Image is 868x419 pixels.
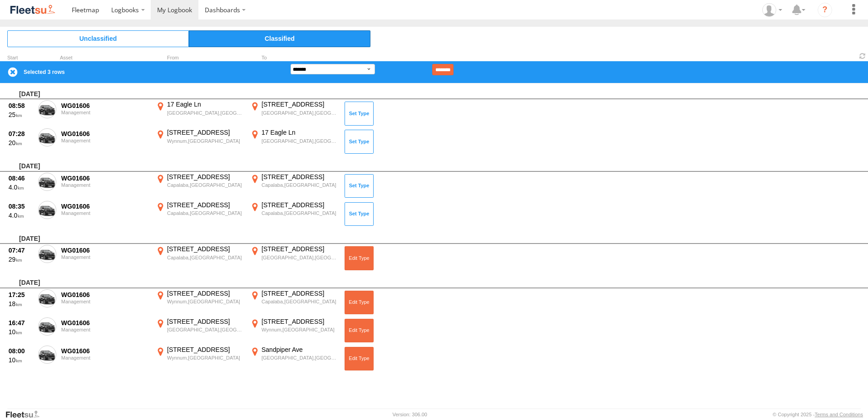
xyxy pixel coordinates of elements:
[167,201,244,209] div: [STREET_ADDRESS]
[60,56,151,60] div: Asset
[393,412,427,417] div: Version: 306.00
[61,102,149,110] div: WG01606
[9,319,33,327] div: 16:47
[167,254,244,261] div: Capalaba,[GEOGRAPHIC_DATA]
[857,52,868,60] span: Refresh
[9,130,33,138] div: 07:28
[167,346,244,354] div: [STREET_ADDRESS]
[167,210,244,216] div: Capalaba,[GEOGRAPHIC_DATA]
[61,347,149,355] div: WG01606
[249,245,340,271] label: Click to View Event Location
[9,202,33,210] div: 08:35
[249,56,340,60] div: To
[249,100,340,127] label: Click to View Event Location
[167,289,244,297] div: [STREET_ADDRESS]
[167,355,244,361] div: Wynnum,[GEOGRAPHIC_DATA]
[9,183,33,191] div: 4.0
[9,300,33,308] div: 18
[261,317,338,326] div: [STREET_ADDRESS]
[345,347,374,370] button: Click to Edit
[249,201,340,227] label: Click to View Event Location
[345,319,374,342] button: Click to Edit
[9,291,33,299] div: 17:25
[261,110,338,116] div: [GEOGRAPHIC_DATA],[GEOGRAPHIC_DATA]
[261,100,338,108] div: [STREET_ADDRESS]
[345,130,374,153] button: Click to Set
[261,201,338,209] div: [STREET_ADDRESS]
[61,130,149,138] div: WG01606
[9,139,33,147] div: 20
[249,346,340,372] label: Click to View Event Location
[9,4,56,16] img: fleetsu-logo-horizontal.svg
[345,174,374,198] button: Click to Set
[9,328,33,336] div: 10
[249,173,340,199] label: Click to View Event Location
[167,182,244,188] div: Capalaba,[GEOGRAPHIC_DATA]
[5,410,47,419] a: Visit our Website
[9,255,33,263] div: 29
[154,173,245,199] label: Click to View Event Location
[61,202,149,210] div: WG01606
[189,30,370,47] span: Click to view Classified Trips
[261,182,338,188] div: Capalaba,[GEOGRAPHIC_DATA]
[815,412,863,417] a: Terms and Conditions
[167,173,244,181] div: [STREET_ADDRESS]
[261,210,338,216] div: Capalaba,[GEOGRAPHIC_DATA]
[7,56,35,60] div: Click to Sort
[167,110,244,116] div: [GEOGRAPHIC_DATA],[GEOGRAPHIC_DATA]
[9,211,33,219] div: 4.0
[167,128,244,136] div: [STREET_ADDRESS]
[61,110,149,115] div: Management
[261,173,338,181] div: [STREET_ADDRESS]
[261,245,338,253] div: [STREET_ADDRESS]
[61,319,149,327] div: WG01606
[167,317,244,326] div: [STREET_ADDRESS]
[773,412,863,417] div: © Copyright 2025 -
[154,317,245,344] label: Click to View Event Location
[261,346,338,354] div: Sandpiper Ave
[61,355,149,361] div: Management
[167,138,244,144] div: Wynnum,[GEOGRAPHIC_DATA]
[249,317,340,344] label: Click to View Event Location
[345,202,374,226] button: Click to Set
[61,210,149,216] div: Management
[167,326,244,333] div: [GEOGRAPHIC_DATA],[GEOGRAPHIC_DATA]
[9,246,33,254] div: 07:47
[61,254,149,260] div: Management
[261,326,338,333] div: Wynnum,[GEOGRAPHIC_DATA]
[167,298,244,305] div: Wynnum,[GEOGRAPHIC_DATA]
[9,174,33,182] div: 08:46
[154,128,245,155] label: Click to View Event Location
[61,327,149,332] div: Management
[261,355,338,361] div: [GEOGRAPHIC_DATA],[GEOGRAPHIC_DATA]
[261,298,338,305] div: Capalaba,[GEOGRAPHIC_DATA]
[759,3,785,17] div: Dannii Lawrence
[61,299,149,304] div: Management
[249,128,340,155] label: Click to View Event Location
[167,245,244,253] div: [STREET_ADDRESS]
[154,346,245,372] label: Click to View Event Location
[345,102,374,125] button: Click to Set
[249,289,340,316] label: Click to View Event Location
[9,111,33,119] div: 25
[7,30,189,47] span: Click to view Unclassified Trips
[345,246,374,270] button: Click to Edit
[261,138,338,144] div: [GEOGRAPHIC_DATA],[GEOGRAPHIC_DATA]
[9,356,33,364] div: 10
[9,102,33,110] div: 08:58
[61,182,149,188] div: Management
[9,347,33,355] div: 08:00
[154,56,245,60] div: From
[261,128,338,136] div: 17 Eagle Ln
[7,67,18,78] label: Clear Selection
[61,291,149,299] div: WG01606
[154,100,245,127] label: Click to View Event Location
[154,245,245,271] label: Click to View Event Location
[261,254,338,261] div: [GEOGRAPHIC_DATA],[GEOGRAPHIC_DATA]
[154,201,245,227] label: Click to View Event Location
[167,100,244,108] div: 17 Eagle Ln
[818,3,832,17] i: ?
[154,289,245,316] label: Click to View Event Location
[261,289,338,297] div: [STREET_ADDRESS]
[345,291,374,314] button: Click to Edit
